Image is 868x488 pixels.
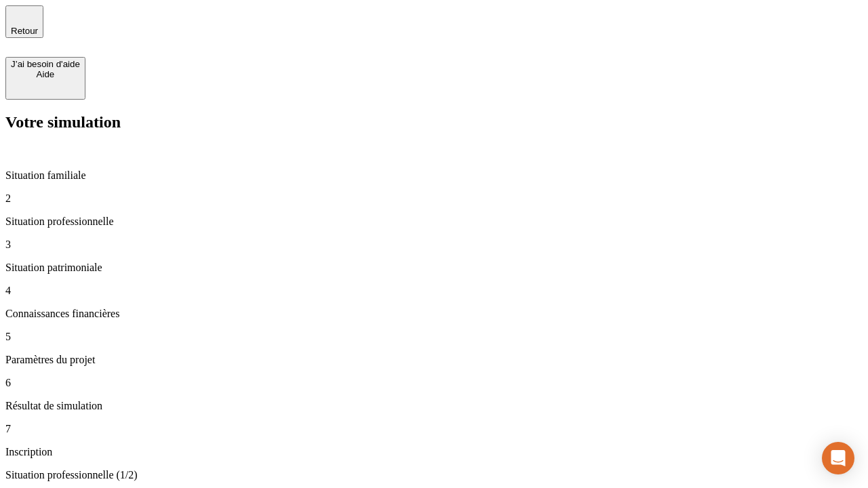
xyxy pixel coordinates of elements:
p: 5 [5,331,863,343]
div: J’ai besoin d'aide [11,59,80,69]
p: 4 [5,285,863,297]
span: Retour [11,26,38,36]
button: J’ai besoin d'aideAide [5,57,85,100]
p: Situation professionnelle [5,216,863,228]
p: Résultat de simulation [5,400,863,412]
p: 7 [5,423,863,435]
h2: Votre simulation [5,113,863,131]
div: Open Intercom Messenger [822,442,854,474]
p: 2 [5,192,863,205]
button: Retour [5,5,43,38]
p: Connaissances financières [5,308,863,320]
div: Aide [11,69,80,79]
p: Situation patrimoniale [5,262,863,274]
p: Inscription [5,446,863,458]
p: 6 [5,377,863,389]
p: Situation familiale [5,169,863,182]
p: Situation professionnelle (1/2) [5,469,863,481]
p: 3 [5,239,863,251]
p: Paramètres du projet [5,354,863,366]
